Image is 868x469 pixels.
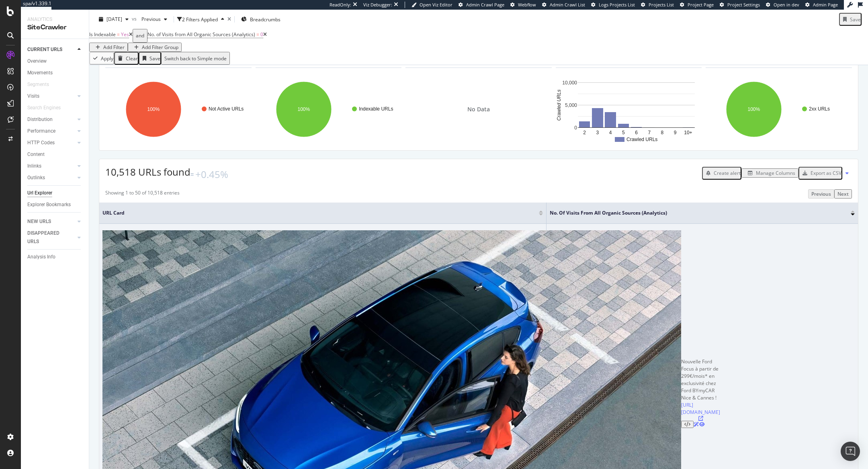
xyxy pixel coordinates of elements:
[834,189,852,199] button: Next
[27,139,75,147] a: HTTP Codes
[565,102,577,108] text: 5,000
[260,31,263,38] span: 0
[681,401,720,416] a: [URL][DOMAIN_NAME]
[841,442,860,461] div: Open Intercom Messenger
[459,2,504,8] a: Admin Crawl Page
[27,150,83,159] a: Content
[27,162,75,170] a: Inlinks
[562,80,577,86] text: 10,000
[27,174,45,182] div: Outlinks
[27,92,39,100] div: Visits
[27,80,49,89] div: Segments
[136,30,144,41] div: and
[164,55,227,62] div: Switch back to Simple mode
[27,217,75,226] a: NEW URLS
[27,201,71,209] div: Explorer Bookmarks
[741,168,798,178] button: Manage Columns
[798,167,842,180] button: Export as CSV
[142,44,178,51] div: Add Filter Group
[27,45,62,54] div: CURRENT URLS
[813,2,838,8] span: Admin Page
[27,217,51,226] div: NEW URLS
[649,2,674,8] span: Projects List
[89,43,128,52] button: Add Filter
[89,52,114,65] button: Apply
[182,16,218,23] div: 2 Filters Applied
[27,253,55,261] div: Analysis Info
[105,165,190,178] span: 10,518 URLs found
[132,15,138,22] span: vs
[599,2,635,8] span: Logs Projects List
[411,2,452,8] a: Open Viz Editor
[699,421,705,428] a: URL Inspection
[609,130,612,135] text: 4
[702,167,741,180] button: Create alert
[209,106,244,112] text: Not Active URLs
[684,130,692,135] text: 10+
[596,130,599,135] text: 3
[27,174,75,182] a: Outlinks
[27,16,82,23] div: Analytics
[138,13,170,26] button: Previous
[177,13,227,26] button: 2 Filters Applied
[27,45,75,54] a: CURRENT URLS
[102,209,537,217] span: URL Card
[128,43,182,52] button: Add Filter Group
[139,52,161,65] button: Save
[359,106,393,112] text: Indexable URLs
[674,130,677,135] text: 9
[550,230,855,238] div: 0
[363,2,392,8] div: Viz Debugger:
[766,2,799,8] a: Open in dev
[27,229,68,246] div: DISAPPEARED URLS
[681,421,694,428] button: View HTML Source
[556,74,702,144] svg: A chart.
[27,115,53,124] div: Distribution
[27,92,75,100] a: Visits
[809,106,830,112] text: 2xx URLs
[126,55,138,62] div: Clear
[256,31,259,38] span: =
[106,16,122,23] span: 2025 Oct. 10th
[574,125,577,131] text: 0
[27,69,53,77] div: Movements
[133,29,147,43] button: and
[727,2,760,8] span: Project Settings
[811,190,831,197] div: Previous
[27,57,83,66] a: Overview
[147,106,160,112] text: 100%
[550,2,585,8] span: Admin Crawl List
[680,2,714,8] a: Project Page
[27,127,55,135] div: Performance
[27,139,55,147] div: HTTP Codes
[27,189,83,197] a: Url Explorer
[661,130,663,135] text: 8
[117,31,120,38] span: =
[330,2,351,8] div: ReadOnly:
[837,190,849,197] div: Next
[706,74,852,144] svg: A chart.
[27,253,83,261] a: Analysis Info
[622,130,625,135] text: 5
[774,2,799,8] span: Open in dev
[161,52,230,65] button: Switch back to Simple mode
[556,90,562,121] text: Crawled URLs
[648,130,651,135] text: 7
[681,416,720,421] a: Visit Online Page
[227,17,231,22] div: times
[138,16,161,23] span: Previous
[256,74,402,144] svg: A chart.
[27,150,45,159] div: Content
[714,170,741,176] div: Create alert
[681,358,720,401] div: Nouvelle Ford Focus à partir de 299€/mois* en exclusivité chez Ford BYmyCAR Nice & Cannes !
[103,44,125,51] div: Add Filter
[720,2,760,8] a: Project Settings
[101,55,113,62] div: Apply
[808,189,834,199] button: Previous
[466,2,504,8] span: Admin Crawl Page
[27,23,82,32] div: SiteCrawler
[27,57,47,66] div: Overview
[688,2,714,8] span: Project Page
